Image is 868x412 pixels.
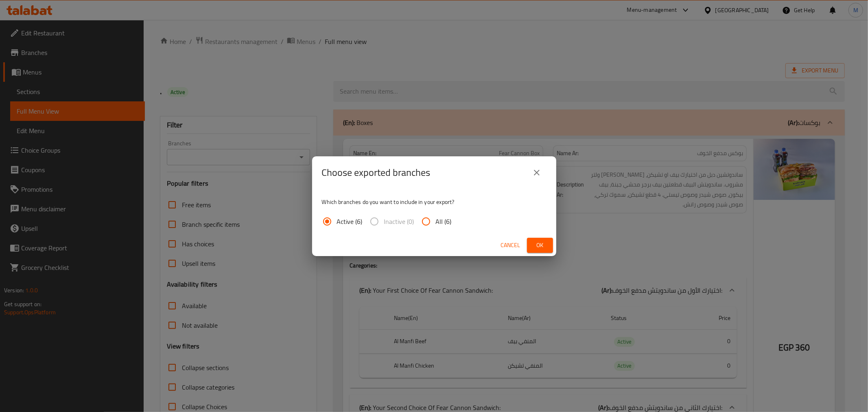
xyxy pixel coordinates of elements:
button: Cancel [498,238,524,253]
span: Ok [533,240,547,250]
h2: Choose exported branches [322,166,431,179]
button: Ok [527,238,553,253]
span: All (6) [436,217,452,226]
span: Active (6) [337,217,363,226]
span: Inactive (0) [384,217,414,226]
button: close [527,163,547,182]
p: Which branches do you want to include in your export? [322,198,547,206]
span: Cancel [501,240,520,250]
